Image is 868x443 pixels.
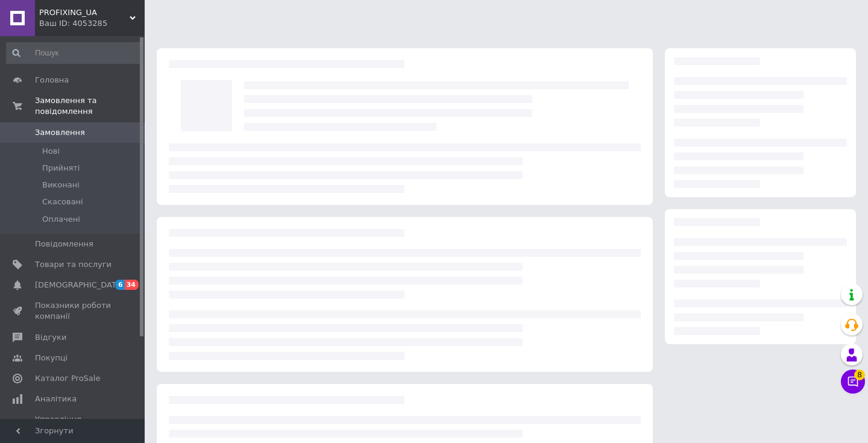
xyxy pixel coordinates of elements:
[35,239,93,250] span: Повідомлення
[39,18,145,29] div: Ваш ID: 4053285
[35,75,69,86] span: Головна
[42,196,83,207] span: Скасовані
[115,280,125,290] span: 6
[42,163,80,174] span: Прийняті
[6,42,142,64] input: Пошук
[35,373,100,384] span: Каталог ProSale
[42,146,60,157] span: Нові
[42,214,80,225] span: Оплачені
[35,300,112,322] span: Показники роботи компанії
[35,414,112,436] span: Управління сайтом
[35,95,145,117] span: Замовлення та повідомлення
[854,369,865,380] span: 8
[35,127,85,138] span: Замовлення
[39,7,130,18] span: PROFIXING_UA
[125,280,139,290] span: 34
[35,280,124,291] span: [DEMOGRAPHIC_DATA]
[35,259,112,270] span: Товари та послуги
[35,394,77,404] span: Аналітика
[35,353,68,363] span: Покупці
[841,369,865,394] button: Чат з покупцем8
[35,332,66,343] span: Відгуки
[42,180,80,190] span: Виконані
